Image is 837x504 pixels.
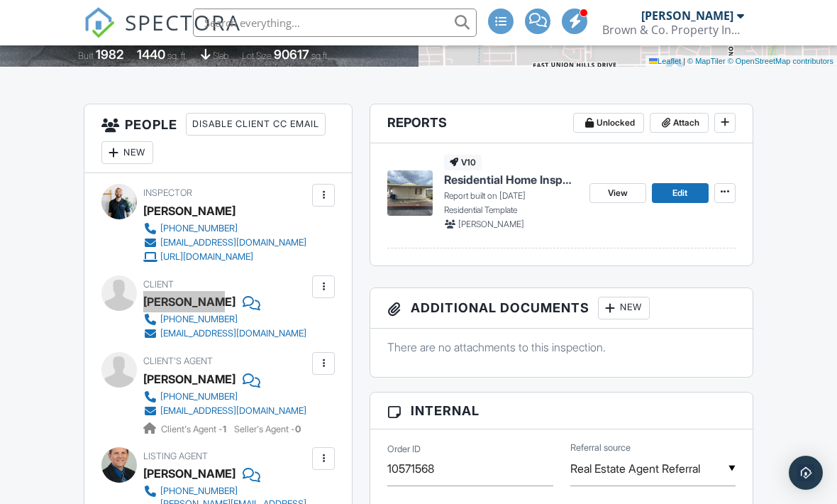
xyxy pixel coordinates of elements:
div: [PERSON_NAME] [143,368,235,390]
span: Seller's Agent - [234,424,301,434]
a: [PHONE_NUMBER] [143,221,306,236]
div: [PERSON_NAME] [143,291,235,312]
a: [EMAIL_ADDRESS][DOMAIN_NAME] [143,404,306,418]
a: [EMAIL_ADDRESS][DOMAIN_NAME] [143,327,306,341]
span: Listing Agent [143,451,208,461]
div: [PHONE_NUMBER] [160,314,238,325]
h3: Internal [370,393,753,429]
div: Brown & Co. Property Inspections [602,23,744,37]
span: sq. ft. [167,50,187,61]
div: [PERSON_NAME] [143,200,235,221]
div: New [598,297,650,319]
div: 1982 [96,47,123,62]
p: There are no attachments to this inspection. [387,339,736,355]
div: Disable Client CC Email [186,113,326,136]
span: Built [78,50,94,61]
div: 1440 [137,47,165,62]
div: Open Intercom Messenger [789,456,823,490]
a: © OpenStreetMap contributors [728,57,833,65]
img: The Best Home Inspection Software - Spectora [84,7,115,38]
span: Client [143,279,174,290]
span: Inspector [143,187,192,198]
a: © MapTiler [687,57,726,65]
div: [EMAIL_ADDRESS][DOMAIN_NAME] [160,328,306,339]
div: [PERSON_NAME] [143,463,235,484]
a: [PHONE_NUMBER] [143,484,309,498]
a: [EMAIL_ADDRESS][DOMAIN_NAME] [143,236,306,250]
div: [PERSON_NAME] [641,9,733,23]
span: Client's Agent - [161,424,228,434]
div: New [101,141,153,164]
span: Client's Agent [143,356,213,366]
div: [EMAIL_ADDRESS][DOMAIN_NAME] [160,405,306,417]
div: [PHONE_NUMBER] [160,486,238,497]
label: Referral source [570,442,631,454]
a: [PHONE_NUMBER] [143,390,306,404]
div: [PHONE_NUMBER] [160,391,238,402]
input: Search everything... [193,9,477,37]
div: [URL][DOMAIN_NAME] [160,251,253,263]
a: SPECTORA [84,19,241,49]
span: | [683,57,685,65]
span: sq.ft. [311,50,329,61]
span: SPECTORA [125,7,241,37]
strong: 0 [295,424,301,434]
div: [EMAIL_ADDRESS][DOMAIN_NAME] [160,237,306,248]
div: [PHONE_NUMBER] [160,223,238,234]
strong: 1 [223,424,226,434]
h3: Additional Documents [370,288,753,329]
a: Leaflet [649,57,681,65]
a: [URL][DOMAIN_NAME] [143,250,306,264]
span: slab [213,50,228,61]
h3: People [84,104,352,173]
div: 90617 [274,47,309,62]
label: Order ID [387,443,421,456]
a: [PHONE_NUMBER] [143,312,306,327]
span: Lot Size [242,50,272,61]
